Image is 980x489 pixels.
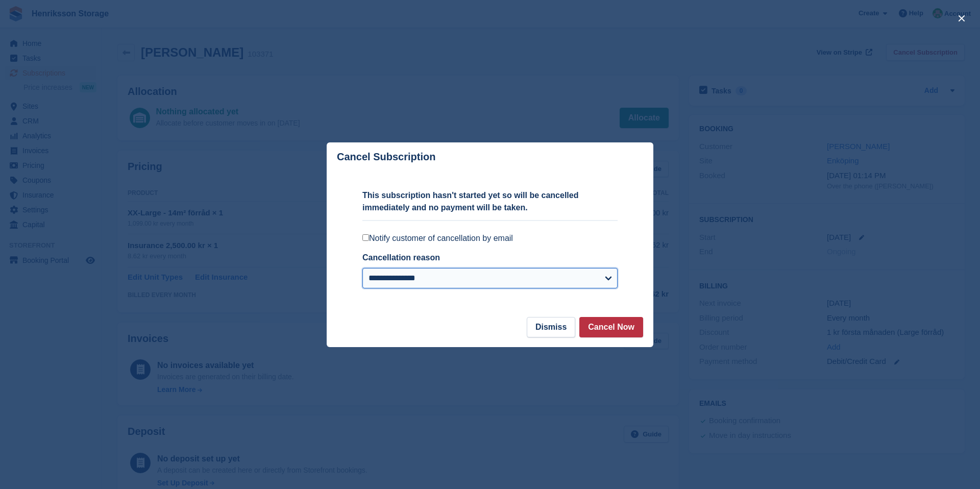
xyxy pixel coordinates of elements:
p: This subscription hasn't started yet so will be cancelled immediately and no payment will be taken. [362,189,618,214]
p: Cancel Subscription [337,151,435,163]
label: Notify customer of cancellation by email [362,233,618,243]
button: close [953,10,970,27]
button: Cancel Now [579,317,643,337]
label: Cancellation reason [362,253,440,262]
button: Dismiss [527,317,575,337]
input: Notify customer of cancellation by email [362,234,369,241]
